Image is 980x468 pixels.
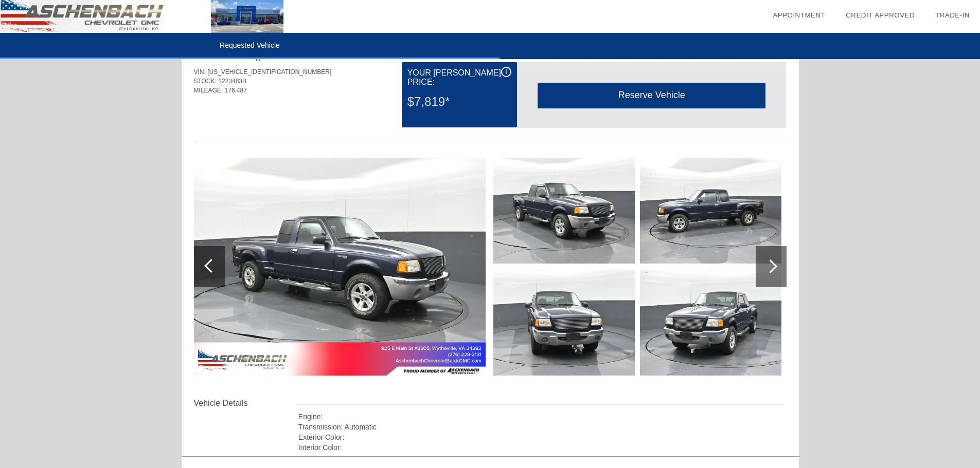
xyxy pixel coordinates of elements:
[407,67,511,88] div: Your [PERSON_NAME] Price:
[225,87,247,94] span: 176,487
[640,158,781,264] img: dee533ba-bcac-4399-9e03-bc2bed164bb0.jpg
[935,11,970,19] a: Trade-In
[846,11,915,19] a: Credit Approved
[298,422,785,432] div: Transmission: Automatic
[207,68,331,76] span: [US_VEHICLE_IDENTIFICATION_NUMBER]
[194,68,206,76] span: VIN:
[493,270,635,376] img: a61b411c-1b26-4a76-8953-5f1705c858db.jpg
[506,68,507,76] span: i
[298,432,785,442] div: Exterior Color:
[194,158,486,376] img: 15533b37-8703-48b4-b7d8-9d4cb4412a2c.jpg
[407,88,511,115] div: $7,819*
[194,110,787,127] div: Quoted on [DATE] 6:47:31 PM
[298,442,785,453] div: Interior Color:
[298,411,785,422] div: Engine:
[773,11,825,19] a: Appointment
[194,78,217,85] span: STOCK:
[640,270,781,376] img: 4da85bbc-c7da-42f4-bf1c-bf2cca950481.jpg
[194,397,298,409] div: Vehicle Details
[218,78,246,85] span: 1223483B
[538,83,765,108] div: Reserve Vehicle
[493,158,635,264] img: f6b41d10-1452-4e42-af0d-d5fa2d1fa11c.jpg
[194,87,223,94] span: MILEAGE:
